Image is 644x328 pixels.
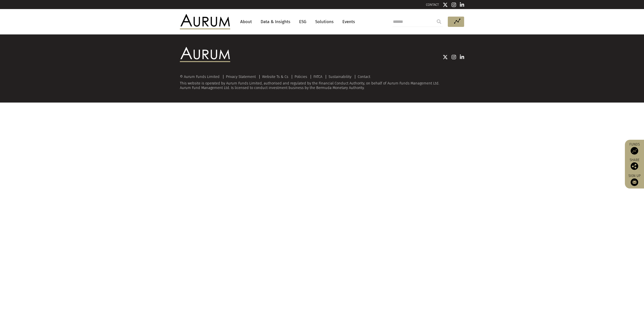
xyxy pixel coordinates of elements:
img: Instagram icon [452,2,456,7]
a: ESG [297,17,309,26]
div: © Aurum Funds Limited [180,75,222,79]
div: This website is operated by Aurum Funds Limited, authorised and regulated by the Financial Conduc... [180,75,464,90]
img: Twitter icon [443,2,448,7]
img: Linkedin icon [460,2,464,7]
img: Linkedin icon [460,55,464,60]
img: Twitter icon [443,55,448,60]
a: Policies [295,74,307,79]
a: Events [340,17,355,26]
a: Contact [358,74,370,79]
img: Aurum [180,14,230,29]
input: Submit [434,17,444,27]
img: Aurum Logo [180,47,230,62]
img: Instagram icon [452,55,456,60]
a: Data & Insights [258,17,293,26]
a: About [238,17,254,26]
a: Solutions [313,17,336,26]
a: CONTACT [426,3,439,7]
a: Website Ts & Cs [262,74,288,79]
a: FATCA [313,74,322,79]
a: Privacy Statement [226,74,256,79]
a: Sustainability [329,74,351,79]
